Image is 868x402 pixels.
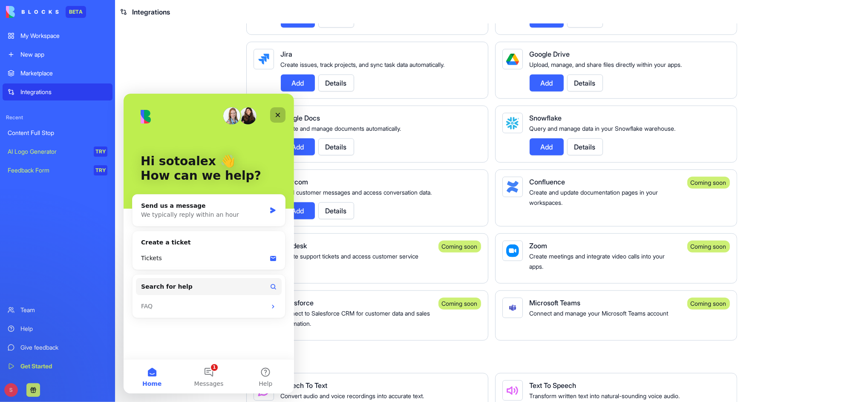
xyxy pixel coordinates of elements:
[567,75,603,92] button: Details
[3,162,112,179] a: Feedback FormTRY
[318,202,354,219] button: Details
[246,354,737,366] h4: Tools
[687,298,730,310] div: Coming soon
[687,241,730,253] div: Coming soon
[124,94,294,393] iframe: Intercom live chat
[3,65,112,82] a: Marketplace
[530,50,570,58] span: Google Drive
[3,124,112,141] a: Content Full Stop
[6,6,59,18] img: logo
[66,6,86,18] div: BETA
[281,61,445,68] span: Create issues, track projects, and sync task data automatically.
[281,241,307,250] span: Zendesk
[530,299,581,307] span: Microsoft Teams
[530,125,676,132] span: Query and manage data in your Snowflake warehouse.
[20,50,107,59] div: New app
[318,138,354,155] button: Details
[20,324,107,333] div: Help
[94,165,107,175] div: TRY
[20,32,107,40] div: My Workspace
[438,241,481,253] div: Coming soon
[20,362,107,370] div: Get Started
[530,189,658,206] span: Create and update documentation pages in your workspaces.
[281,50,293,58] span: Jira
[3,27,112,44] a: My Workspace
[3,339,112,356] a: Give feedback
[530,253,665,270] span: Create meetings and integrate video calls into your apps.
[94,146,107,157] div: TRY
[281,75,315,92] button: Add
[281,189,432,196] span: Send customer messages and access conversation data.
[530,310,669,317] span: Connect and manage your Microsoft Teams account
[3,46,112,63] a: New app
[281,202,315,219] button: Add
[567,138,603,155] button: Details
[3,114,112,121] span: Recent
[281,310,430,327] span: Connect to Salesforce CRM for customer data and sales automation.
[530,114,562,122] span: Snowflake
[281,178,309,186] span: Intercom
[530,381,577,390] span: Text To Speech
[3,320,112,337] a: Help
[438,298,481,310] div: Coming soon
[281,125,401,132] span: Create and manage documents automatically.
[281,114,320,122] span: Google Docs
[318,75,354,92] button: Details
[3,301,112,319] a: Team
[281,381,328,390] span: Speech To Text
[20,343,107,352] div: Give feedback
[530,61,682,68] span: Upload, manage, and share files directly within your apps.
[20,69,107,78] div: Marketplace
[281,138,315,155] button: Add
[3,83,112,100] a: Integrations
[135,287,149,293] span: Help
[530,241,548,250] span: Zoom
[530,138,564,155] button: Add
[3,358,112,375] a: Get Started
[530,392,680,399] span: Transform written text into natural-sounding voice audio.
[20,306,107,314] div: Team
[530,75,564,92] button: Add
[687,177,730,189] div: Coming soon
[281,392,424,399] span: Convert audio and voice recordings into accurate text.
[3,143,112,160] a: AI Logo GeneratorTRY
[20,88,107,96] div: Integrations
[6,6,86,18] a: BETA
[8,166,88,175] div: Feedback Form
[281,253,419,270] span: Create support tickets and access customer service data.
[8,147,88,156] div: AI Logo Generator
[530,178,565,186] span: Confluence
[132,7,170,17] span: Integrations
[8,129,107,137] div: Content Full Stop
[4,383,18,397] span: S
[281,299,314,307] span: Salesforce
